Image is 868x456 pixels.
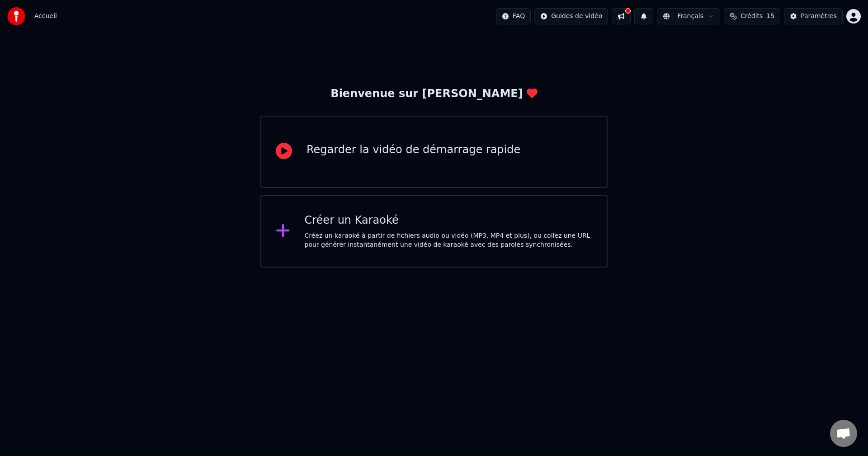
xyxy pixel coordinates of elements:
[534,8,608,24] button: Guides de vidéo
[496,8,531,24] button: FAQ
[801,12,837,21] div: Paramètres
[330,87,537,101] div: Bienvenue sur [PERSON_NAME]
[305,231,593,249] div: Créez un karaoké à partir de fichiers audio ou vidéo (MP3, MP4 et plus), ou collez une URL pour g...
[830,420,857,447] div: Ouvrir le chat
[741,12,763,21] span: Crédits
[34,12,57,21] nav: breadcrumb
[724,8,780,24] button: Crédits15
[307,143,520,157] div: Regarder la vidéo de démarrage rapide
[7,7,25,25] img: youka
[784,8,843,24] button: Paramètres
[34,12,57,21] span: Accueil
[766,12,774,21] span: 15
[305,213,593,228] div: Créer un Karaoké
